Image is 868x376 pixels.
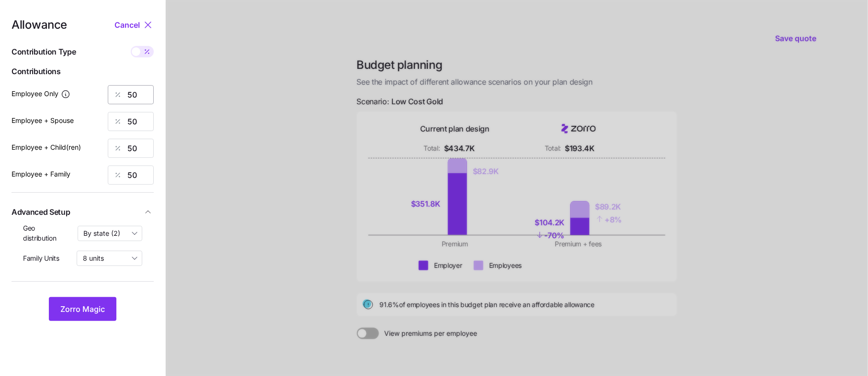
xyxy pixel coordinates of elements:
span: Contributions [11,66,154,77]
span: Cancel [114,19,140,31]
label: Employee + Spouse [11,115,74,126]
span: Allowance [11,19,67,31]
span: Contribution Type [11,46,76,58]
label: Employee + Family [11,169,70,179]
span: Family Units [23,254,59,263]
span: Geo distribution [23,223,70,243]
div: Advanced Setup [11,223,154,274]
label: Employee Only [11,88,70,99]
label: Employee + Child(ren) [11,142,81,153]
button: Cancel [114,19,142,31]
button: Advanced Setup [11,200,154,224]
button: Zorro Magic [49,297,116,321]
span: Zorro Magic [60,303,105,315]
span: Advanced Setup [11,206,70,218]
